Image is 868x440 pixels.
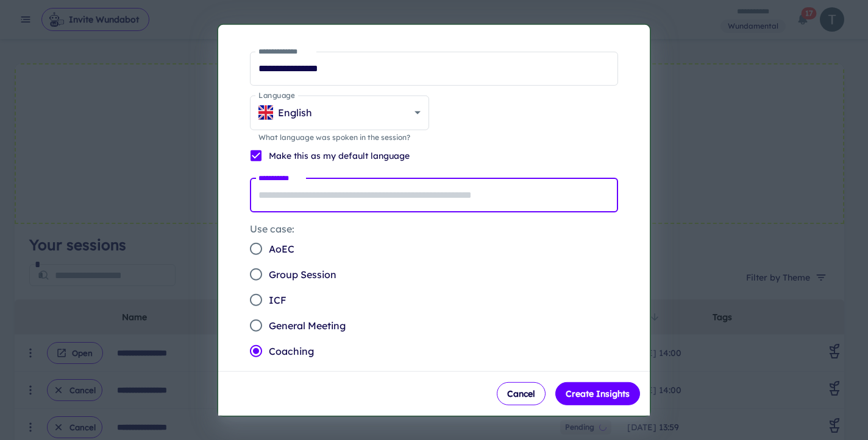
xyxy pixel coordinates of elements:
[269,292,286,307] span: ICF
[258,89,294,100] label: Language
[258,131,421,142] p: What language was spoken in the session?
[555,382,640,405] button: Create Insights
[269,343,314,358] span: Coaching
[258,105,273,120] img: GB
[269,148,410,162] p: Make this as my default language
[497,382,546,405] button: Cancel
[250,222,294,236] legend: Use case:
[269,267,336,281] span: Group Session
[269,318,346,332] span: General Meeting
[269,241,294,256] span: AoEC
[278,105,312,120] p: English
